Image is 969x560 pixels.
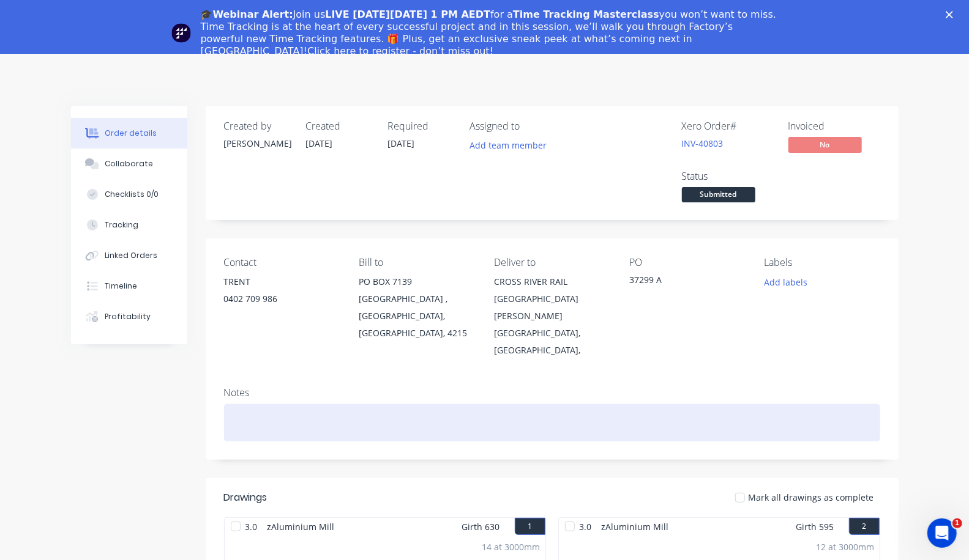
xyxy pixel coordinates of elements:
button: Submitted [682,187,755,205]
b: 🎓Webinar Alert: [201,9,293,20]
div: [GEOGRAPHIC_DATA] , [GEOGRAPHIC_DATA], [GEOGRAPHIC_DATA], 4215 [359,290,474,342]
div: PO BOX 7139[GEOGRAPHIC_DATA] , [GEOGRAPHIC_DATA], [GEOGRAPHIC_DATA], 4215 [359,273,474,342]
div: CROSS RIVER RAIL [GEOGRAPHIC_DATA][PERSON_NAME][GEOGRAPHIC_DATA], [GEOGRAPHIC_DATA], [494,273,610,359]
a: Click here to register - don’t miss out! [307,45,493,57]
button: Linked Orders [71,240,187,271]
div: Assigned to [470,120,593,132]
b: Time Tracking Masterclass [513,9,659,20]
span: Girth 630 [462,518,500,536]
div: Invoiced [788,120,880,132]
span: Girth 595 [796,518,834,536]
div: Created by [224,120,291,132]
div: Created [306,120,373,132]
div: PO BOX 7139 [359,273,474,290]
div: 12 at 3000mm [817,540,875,553]
button: Add team member [470,137,553,153]
a: INV-40803 [682,138,724,149]
div: Close [946,11,958,18]
button: Collaborate [71,149,187,179]
button: Timeline [71,271,187,301]
img: Profile image for Team [171,23,191,43]
span: 3.0 [241,518,263,536]
span: Submitted [682,187,755,202]
div: Labels [765,257,880,268]
div: Tracking [105,219,138,230]
span: zAluminium Mill [263,518,340,536]
div: 0402 709 986 [224,290,340,308]
span: No [788,137,862,152]
div: Profitability [105,311,151,322]
div: 37299 A [629,273,745,290]
button: Add labels [758,273,814,290]
button: Order details [71,118,187,149]
button: 2 [849,518,880,535]
span: Mark all drawings as complete [749,491,874,504]
span: 3.0 [575,518,597,536]
div: 14 at 3000mm [482,540,541,553]
div: Timeline [105,281,137,292]
div: Xero Order # [682,120,774,132]
div: Contact [224,257,340,268]
button: Checklists 0/0 [71,179,187,210]
div: [PERSON_NAME] [224,137,291,150]
div: TRENT0402 709 986 [224,273,340,312]
button: Profitability [71,301,187,332]
div: [PERSON_NAME][GEOGRAPHIC_DATA], [GEOGRAPHIC_DATA], [494,308,610,359]
span: 1 [952,518,962,528]
div: Order details [105,128,157,139]
div: Notes [224,387,880,399]
div: Status [682,171,774,182]
span: zAluminium Mill [597,518,674,536]
button: Add team member [463,137,553,153]
div: CROSS RIVER RAIL [GEOGRAPHIC_DATA] [494,273,610,308]
span: [DATE] [306,138,333,149]
div: Drawings [224,490,268,505]
div: Checklists 0/0 [105,189,159,200]
div: TRENT [224,273,340,290]
div: Required [388,120,455,132]
div: Deliver to [494,257,610,268]
div: Collaborate [105,158,153,169]
b: LIVE [DATE][DATE] 1 PM AEDT [325,9,490,20]
iframe: Intercom live chat [927,518,957,548]
div: Bill to [359,257,474,268]
div: Join us for a you won’t want to miss. Time Tracking is at the heart of every successful project a... [201,9,779,57]
span: [DATE] [388,138,415,149]
div: Linked Orders [105,250,157,261]
button: 1 [515,518,545,535]
button: Tracking [71,210,187,240]
div: PO [629,257,745,268]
